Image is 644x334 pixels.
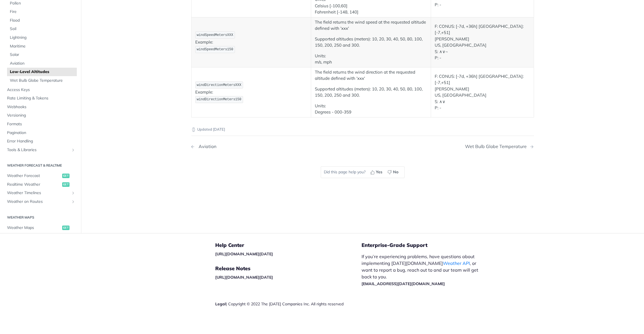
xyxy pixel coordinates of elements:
h5: Enterprise-Grade Support [362,242,493,249]
a: Weather API [443,260,470,266]
span: windDirectionMetersXXX [197,83,241,87]
h5: Release Notes [215,265,362,272]
span: Realtime Weather [7,182,61,187]
span: Yes [376,169,382,175]
p: If you’re experiencing problems, have questions about implementing [DATE][DOMAIN_NAME] , or want ... [362,253,484,287]
div: Aviation [196,144,216,149]
a: Rate Limiting & Tokens [4,94,77,103]
p: F: CONUS: [-7d, +36h] [GEOGRAPHIC_DATA]: [-7,+51] [PERSON_NAME] US, [GEOGRAPHIC_DATA] S: ∧∨~ P: - [435,23,530,61]
span: get [62,226,69,230]
span: Soil [10,26,75,32]
a: Flood [7,16,77,25]
p: Supported altitudes (meters): 10, 20, 30, 40, 50, 80, 100, 150, 200, 250 and 300. [315,36,427,49]
a: Realtime Weatherget [4,180,77,189]
span: Versioning [7,113,75,118]
button: Show subpages for Weather Timelines [71,191,75,195]
span: Webhooks [7,104,75,110]
p: The field returns the wind direction at the requested altitude defined with 'xxx' [315,69,427,82]
a: Weather TimelinesShow subpages for Weather Timelines [4,189,77,197]
span: get [62,174,69,178]
span: Error Handling [7,138,75,144]
h5: Help Center [215,242,362,249]
span: Fire [10,9,75,15]
a: Pagination [4,129,77,137]
p: Supported altitudes (meters): 10, 20, 30, 40, 50, 80, 100, 150, 200, 250 and 300. [315,86,427,99]
span: Low-Level Altitudes [10,69,75,75]
nav: Pagination Controls [191,138,534,155]
a: Low-Level Altitudes [7,68,77,76]
div: Wet Bulb Globe Temperature [465,144,529,149]
span: Access Keys [7,87,75,93]
h2: Weather Maps [4,215,77,220]
a: Previous Page: Aviation [191,144,338,149]
a: [URL][DOMAIN_NAME][DATE] [215,251,273,256]
span: windSpeedMetersXXX [197,33,233,37]
button: No, this page did not help me [385,168,401,176]
button: Yes, this page helped me [368,168,385,176]
span: Tools & Libraries [7,147,69,153]
a: Error Handling [4,137,77,146]
span: Pollen [10,1,75,6]
span: windSpeedMeters150 [197,47,233,51]
p: Example: [195,81,308,103]
a: Legal [215,301,226,306]
a: Access Keys [4,86,77,94]
span: windDirectionMeters150 [197,97,241,101]
p: Units: m/s, mph [315,53,427,65]
span: Weather Timelines [7,190,69,196]
span: Formats [7,121,75,127]
span: Flood [10,18,75,23]
a: Weather on RoutesShow subpages for Weather on Routes [4,197,77,206]
span: Maritime [10,44,75,49]
div: Did this page help you? [321,166,405,178]
button: Show subpages for Weather on Routes [71,199,75,204]
a: Weather Forecastget [4,172,77,180]
span: Aviation [10,61,75,66]
a: [EMAIL_ADDRESS][DATE][DOMAIN_NAME] [362,281,445,286]
span: Rate Limiting & Tokens [7,96,75,101]
p: F: CONUS: [-7d, +36h] [GEOGRAPHIC_DATA]: [-7,+51] [PERSON_NAME] US, [GEOGRAPHIC_DATA] S: ∧∨ P: - [435,73,530,111]
div: | Copyright © 2022 The [DATE] Companies Inc. All rights reserved [215,301,362,307]
p: Units: Degrees - 000-359 [315,103,427,115]
span: Pagination [7,130,75,136]
a: Fire [7,8,77,16]
a: Formats [4,120,77,128]
a: [URL][DOMAIN_NAME][DATE] [215,275,273,280]
p: Example: [195,31,308,53]
a: Maritime [7,42,77,51]
a: Solar [7,51,77,59]
a: Next Page: Wet Bulb Globe Temperature [465,144,534,149]
span: Weather on Routes [7,199,69,205]
a: Weather Mapsget [4,224,77,232]
a: Tools & LibrariesShow subpages for Tools & Libraries [4,146,77,154]
a: Webhooks [4,103,77,111]
span: Wet Bulb Globe Temperature [10,78,75,83]
a: Aviation [7,59,77,68]
a: Wet Bulb Globe Temperature [7,76,77,85]
span: get [62,182,69,187]
span: Weather Maps [7,225,61,231]
a: Versioning [4,111,77,120]
span: Weather Forecast [7,173,61,179]
span: Solar [10,52,75,58]
a: Soil [7,25,77,33]
button: Show subpages for Tools & Libraries [71,148,75,152]
p: Updated [DATE] [191,127,534,132]
a: Lightning [7,33,77,42]
p: The field returns the wind speed at the requested altitude defined with 'xxx' [315,19,427,32]
span: Lightning [10,35,75,40]
h2: Weather Forecast & realtime [4,163,77,168]
span: No [393,169,398,175]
